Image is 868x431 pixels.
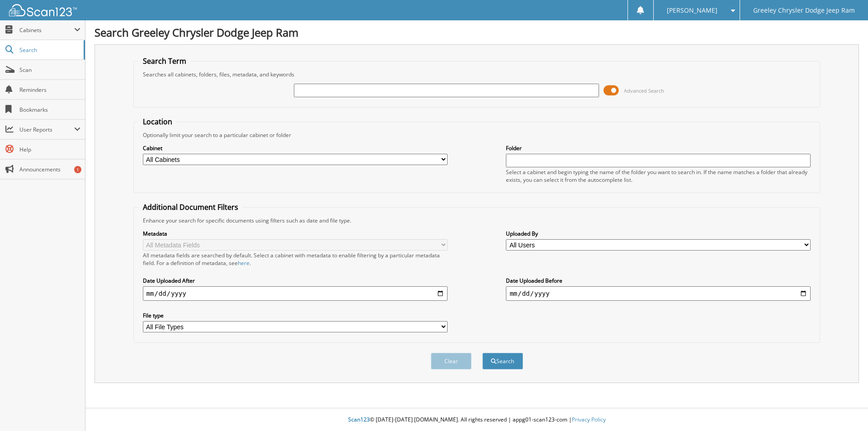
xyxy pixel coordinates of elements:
[9,4,77,16] img: scan123-logo-white.svg
[19,26,74,34] span: Cabinets
[138,217,816,224] div: Enhance your search for specific documents using filters such as date and file type.
[572,416,606,423] a: Privacy Policy
[506,277,811,284] label: Date Uploaded Before
[506,144,811,152] label: Folder
[143,277,448,284] label: Date Uploaded After
[138,131,816,139] div: Optionally limit your search to a particular cabinet or folder
[19,166,80,173] span: Announcements
[19,106,80,114] span: Bookmarks
[238,259,250,267] a: here
[482,353,523,369] button: Search
[667,8,717,13] span: [PERSON_NAME]
[138,71,816,78] div: Searches all cabinets, folders, files, metadata, and keywords
[431,353,472,369] button: Clear
[19,66,80,74] span: Scan
[143,144,448,152] label: Cabinet
[19,146,80,153] span: Help
[19,46,79,54] span: Search
[19,126,74,133] span: User Reports
[348,416,370,423] span: Scan123
[506,230,811,237] label: Uploaded By
[143,286,448,301] input: start
[506,286,811,301] input: end
[506,168,811,184] div: Select a cabinet and begin typing the name of the folder you want to search in. If the name match...
[143,312,448,319] label: File type
[138,202,243,212] legend: Additional Document Filters
[143,230,448,237] label: Metadata
[753,8,855,13] span: Greeley Chrysler Dodge Jeep Ram
[94,25,859,40] h1: Search Greeley Chrysler Dodge Jeep Ram
[85,409,868,431] div: © [DATE]-[DATE] [DOMAIN_NAME]. All rights reserved | appg01-scan123-com |
[19,86,80,94] span: Reminders
[624,87,664,94] span: Advanced Search
[143,251,448,267] div: All metadata fields are searched by default. Select a cabinet with metadata to enable filtering b...
[138,117,177,127] legend: Location
[138,56,191,66] legend: Search Term
[74,166,81,173] div: 1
